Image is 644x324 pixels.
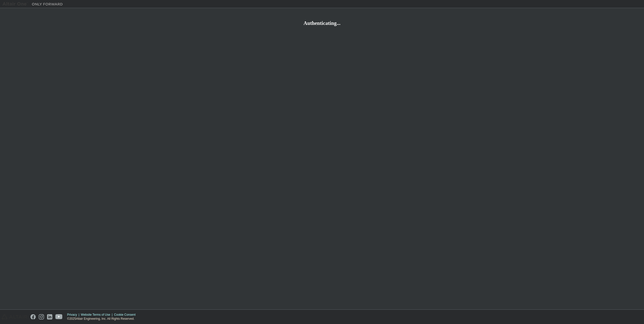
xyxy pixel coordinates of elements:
img: linkedin.svg [47,314,52,319]
p: © 2025 Altair Engineering, Inc. All Rights Reserved. [67,317,139,321]
img: facebook.svg [30,314,36,319]
img: Altair One [3,2,65,7]
img: youtube.svg [55,314,63,319]
img: altair_logo.svg [2,314,27,319]
div: Privacy [67,313,81,317]
img: instagram.svg [39,314,44,319]
h2: Authenticating... [3,20,641,26]
div: Cookie Consent [114,313,138,317]
div: Website Terms of Use [81,313,114,317]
